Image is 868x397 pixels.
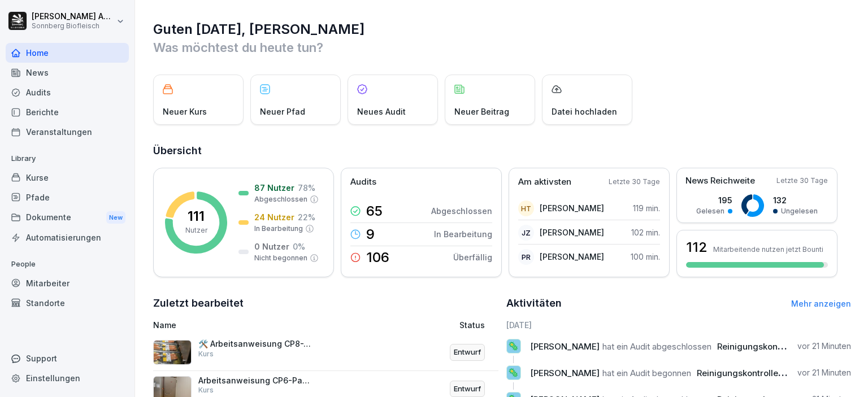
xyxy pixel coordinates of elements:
[32,12,114,21] p: [PERSON_NAME] Anibas
[153,295,498,311] h2: Zuletzt bearbeitet
[506,319,852,331] h6: [DATE]
[453,251,492,263] p: Überfällig
[106,211,125,224] div: New
[298,182,315,194] p: 78 %
[540,202,604,214] p: [PERSON_NAME]
[153,20,851,38] h1: Guten [DATE], [PERSON_NAME]
[198,376,311,386] p: Arbeitsanweisung CP6-Pasteurisieren
[454,106,509,117] p: Neuer Beitrag
[198,349,214,359] p: Kurs
[254,224,303,234] p: In Bearbeitung
[518,225,534,241] div: JZ
[713,245,823,254] p: Mitarbeitende nutzen jetzt Bounti
[6,150,129,168] p: Library
[781,206,818,216] p: Ungelesen
[260,106,305,117] p: Neuer Pfad
[797,367,851,378] p: vor 21 Minuten
[633,202,660,214] p: 119 min.
[530,368,600,378] span: [PERSON_NAME]
[508,338,519,354] p: 🦠
[434,228,492,240] p: In Bearbeitung
[153,38,851,56] p: Was möchtest du heute tun?
[163,106,207,117] p: Neuer Kurs
[696,206,724,216] p: Gelesen
[366,204,383,218] p: 65
[6,122,129,142] a: Veranstaltungen
[518,176,571,189] p: Am aktivsten
[188,210,205,223] p: 111
[791,299,851,308] a: Mehr anzeigen
[530,341,600,352] span: [PERSON_NAME]
[153,143,851,159] h2: Übersicht
[298,211,315,223] p: 22 %
[6,228,129,247] a: Automatisierungen
[602,341,711,352] span: hat ein Audit abgeschlossen
[357,106,406,117] p: Neues Audit
[198,339,311,349] p: 🛠️ Arbeitsanweisung CP8-Vakuumieren
[6,207,129,228] a: DokumenteNew
[254,182,294,194] p: 87 Nutzer
[518,200,534,216] div: HT
[366,251,389,264] p: 106
[697,368,834,378] span: Reinigungskontrolle - WB Slicerei
[631,251,660,263] p: 100 min.
[6,82,129,102] a: Audits
[686,238,708,257] h3: 112
[454,347,481,358] p: Entwurf
[6,102,129,122] a: Berichte
[776,176,828,186] p: Letzte 30 Tage
[6,207,129,228] div: Dokumente
[6,273,129,293] a: Mitarbeiter
[459,319,485,331] p: Status
[366,228,375,241] p: 9
[254,194,307,204] p: Abgeschlossen
[6,43,129,63] a: Home
[696,194,732,206] p: 195
[254,253,307,263] p: Nicht begonnen
[552,106,617,117] p: Datei hochladen
[540,226,604,238] p: [PERSON_NAME]
[602,368,691,378] span: hat ein Audit begonnen
[350,176,376,189] p: Audits
[198,385,214,395] p: Kurs
[717,341,854,352] span: Reinigungskontrolle - WB Slicerei
[153,319,365,331] p: Name
[185,225,207,235] p: Nutzer
[254,211,294,223] p: 24 Nutzer
[6,293,129,313] a: Standorte
[609,177,660,187] p: Letzte 30 Tage
[153,340,192,365] img: xydgy4fl5cr9bp47165u4b8j.png
[454,383,481,395] p: Entwurf
[153,334,498,371] a: 🛠️ Arbeitsanweisung CP8-VakuumierenKursEntwurf
[6,63,129,82] a: News
[508,365,519,381] p: 🦠
[518,249,534,265] div: PR
[631,226,660,238] p: 102 min.
[6,255,129,273] p: People
[540,251,604,263] p: [PERSON_NAME]
[6,187,129,207] a: Pfade
[773,194,818,206] p: 132
[6,168,129,187] a: Kurse
[685,174,755,187] p: News Reichweite
[6,348,129,368] div: Support
[254,241,289,252] p: 0 Nutzer
[506,295,562,311] h2: Aktivitäten
[797,341,851,352] p: vor 21 Minuten
[431,205,492,217] p: Abgeschlossen
[6,368,129,388] a: Einstellungen
[32,22,114,30] p: Sonnberg Biofleisch
[293,241,305,252] p: 0 %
